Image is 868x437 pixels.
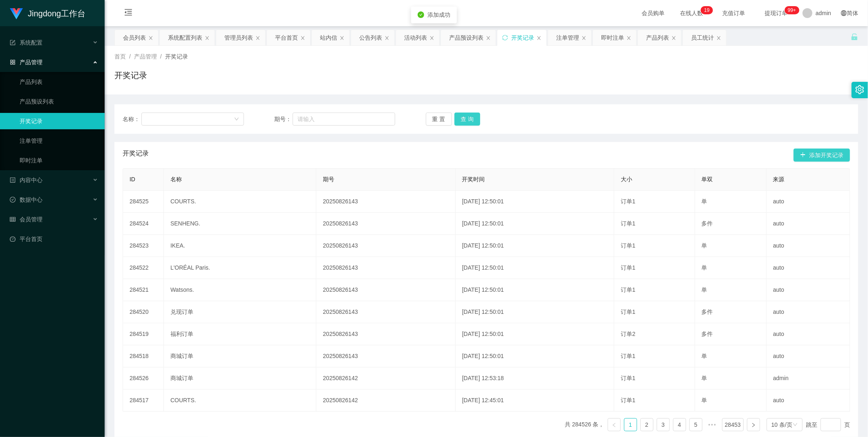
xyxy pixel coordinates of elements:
td: Watsons. [164,279,316,301]
span: 在线人数 [676,10,707,16]
td: 284517 [123,390,164,412]
td: auto [767,345,850,367]
td: 商城订单 [164,345,316,367]
div: 活动列表 [404,30,427,45]
td: L'ORÉAL Paris. [164,257,316,279]
td: 284525 [123,191,164,213]
i: 图标: close [582,36,586,41]
td: 284523 [123,235,164,257]
span: ••• [706,418,719,431]
div: 平台首页 [275,30,298,45]
i: 图标: close [340,36,345,41]
h1: 开奖记录 [114,69,147,81]
div: 公告列表 [359,30,382,45]
span: 单 [702,242,707,249]
div: 管理员列表 [224,30,253,45]
i: 图标: right [751,423,756,428]
i: 图标: global [841,10,847,16]
td: 20250826143 [316,213,455,235]
span: 首页 [114,53,126,60]
td: 20250826143 [316,323,455,345]
span: 订单1 [621,353,635,359]
span: 单 [702,264,707,271]
i: 图标: close [255,36,260,41]
div: 系统配置列表 [168,30,202,45]
button: 查 询 [454,113,481,126]
td: [DATE] 12:50:01 [456,257,615,279]
td: [DATE] 12:53:18 [456,367,615,390]
td: 284522 [123,257,164,279]
li: 共 284526 条， [565,418,604,431]
span: 产品管理 [134,53,157,60]
span: 订单1 [621,397,635,403]
td: auto [767,213,850,235]
li: 1 [624,418,637,431]
span: 订单1 [621,309,635,315]
td: 20250826143 [316,191,455,213]
span: 充值订单 [718,10,749,16]
i: 图标: setting [855,85,864,94]
span: ID [130,176,135,182]
i: 图标: close [300,36,305,41]
a: 1 [624,419,637,431]
span: 开奖时间 [462,176,485,182]
span: 订单1 [621,198,635,205]
td: 20250826143 [316,257,455,279]
td: [DATE] 12:50:01 [456,301,615,323]
td: 福利订单 [164,323,316,345]
button: 重 置 [426,113,452,126]
span: 单 [702,286,707,293]
td: [DATE] 12:50:01 [456,279,615,301]
td: auto [767,301,850,323]
span: 数据中心 [10,196,43,203]
sup: 19 [701,6,713,14]
span: 提现订单 [761,10,792,16]
span: 单 [702,198,707,205]
span: / [129,53,131,60]
td: [DATE] 12:45:01 [456,390,615,412]
i: 图标: close [430,36,434,41]
li: 5 [689,418,702,431]
td: 284526 [123,367,164,390]
span: 订单1 [621,375,635,381]
td: auto [767,279,850,301]
span: 期号 [323,176,334,182]
i: 图标: close [486,36,491,41]
a: 产品列表 [20,74,98,90]
li: 下一页 [747,418,760,431]
td: 284521 [123,279,164,301]
a: Jingdong工作台 [10,10,85,16]
td: [DATE] 12:50:01 [456,213,615,235]
i: 图标: form [10,40,16,45]
td: 20250826142 [316,367,455,390]
td: auto [767,235,850,257]
td: COURTS. [164,191,316,213]
span: 开奖记录 [165,53,188,60]
td: [DATE] 12:50:01 [456,235,615,257]
i: 图标: menu-fold [114,0,142,27]
span: 单 [702,353,707,359]
span: 单 [702,375,707,381]
button: 图标: plus添加开奖记录 [794,149,850,162]
span: 多件 [702,331,713,337]
i: 图标: close [385,36,389,41]
div: 产品预设列表 [449,30,483,45]
span: 产品管理 [10,59,43,65]
i: 图标: profile [10,177,16,183]
li: 向后 5 页 [706,418,719,431]
a: 28453 [723,419,743,431]
i: icon: check-circle [418,11,424,18]
span: / [160,53,162,60]
p: 1 [704,6,707,14]
td: 20250826143 [316,279,455,301]
i: 图标: unlock [851,33,858,41]
td: SENHENG. [164,213,316,235]
td: 284518 [123,345,164,367]
div: 10 条/页 [772,419,792,431]
a: 即时注单 [20,152,98,169]
td: [DATE] 12:50:01 [456,345,615,367]
span: 单双 [702,176,713,182]
input: 请输入 [293,113,396,126]
div: 跳至 页 [806,418,850,431]
span: 大小 [621,176,632,182]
